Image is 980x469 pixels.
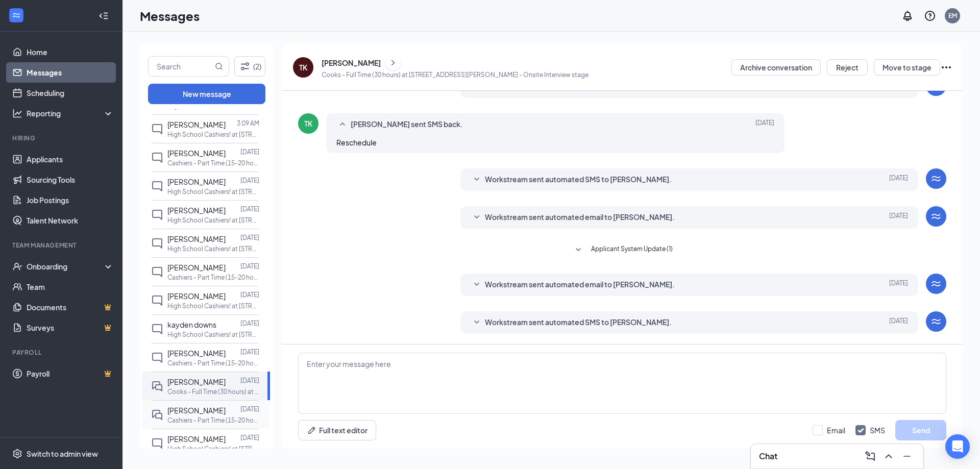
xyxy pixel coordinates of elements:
div: EM [948,11,957,20]
svg: WorkstreamLogo [930,278,942,290]
span: [DATE] [889,211,908,224]
div: Payroll [12,348,112,357]
a: Talent Network [27,210,114,231]
a: Sourcing Tools [27,169,114,190]
svg: WorkstreamLogo [930,315,942,328]
p: [DATE] [240,233,259,242]
span: Workstream sent automated email to [PERSON_NAME]. [485,279,675,291]
span: [DATE] [889,174,908,186]
p: [DATE] [240,319,259,328]
p: Cooks - Full Time (30 hours) at [STREET_ADDRESS][PERSON_NAME] [167,387,259,396]
input: Search [149,57,213,76]
span: kayden downs [167,320,216,329]
p: High School Cashiers! at [STREET_ADDRESS][PERSON_NAME] [167,130,259,139]
span: Workstream sent automated SMS to [PERSON_NAME]. [485,316,672,329]
svg: SmallChevronDown [471,174,483,186]
button: Reject [827,59,868,76]
button: Move to stage [874,59,940,76]
button: Full text editorPen [298,420,376,440]
p: Cashiers - Part Time (15-20 hours) at [STREET_ADDRESS][PERSON_NAME] [167,416,259,425]
svg: Notifications [901,10,914,22]
svg: SmallChevronDown [471,279,483,291]
p: [DATE] [240,205,259,213]
button: ChevronUp [880,448,897,464]
svg: Ellipses [940,61,952,73]
svg: ChatInactive [151,237,163,250]
a: DocumentsCrown [27,297,114,317]
a: Home [27,42,114,62]
svg: ChatInactive [151,352,163,364]
svg: WorkstreamLogo [11,10,21,20]
svg: ChevronUp [883,450,895,462]
button: Minimize [899,448,915,464]
div: [PERSON_NAME] [322,58,381,68]
svg: Minimize [901,450,913,462]
div: TK [299,62,307,72]
div: Team Management [12,241,112,250]
svg: ChatInactive [151,437,163,450]
p: Cooks - Full Time (30 hours) at [STREET_ADDRESS][PERSON_NAME] - Onsite Interview stage [322,70,589,79]
svg: SmallChevronDown [471,211,483,224]
svg: QuestionInfo [924,10,936,22]
span: [PERSON_NAME] [167,206,226,215]
p: High School Cashiers! at [STREET_ADDRESS][PERSON_NAME] [167,302,259,310]
span: [PERSON_NAME] [167,406,226,415]
svg: ChatInactive [151,294,163,307]
a: Applicants [27,149,114,169]
p: High School Cashiers! at [STREET_ADDRESS][PERSON_NAME] [167,244,259,253]
div: Onboarding [27,261,105,271]
span: [PERSON_NAME] [167,377,226,386]
p: [DATE] [240,176,259,185]
a: SurveysCrown [27,317,114,338]
svg: SmallChevronUp [336,118,349,131]
a: PayrollCrown [27,363,114,384]
span: [DATE] [755,118,774,131]
div: Open Intercom Messenger [945,434,970,459]
svg: DoubleChat [151,380,163,392]
p: [DATE] [240,147,259,156]
p: [DATE] [240,405,259,413]
span: [DATE] [889,279,908,291]
svg: SmallChevronDown [471,316,483,329]
p: Cashiers - Part Time (15-20 hours) at [STREET_ADDRESS][PERSON_NAME] [167,159,259,167]
svg: WorkstreamLogo [930,210,942,223]
p: 3:09 AM [237,119,259,128]
p: [DATE] [240,262,259,270]
svg: ComposeMessage [864,450,876,462]
span: [PERSON_NAME] [167,349,226,358]
svg: Settings [12,449,22,459]
div: TK [304,118,312,129]
button: Archive conversation [731,59,821,76]
p: [DATE] [240,376,259,385]
div: Hiring [12,134,112,142]
a: Job Postings [27,190,114,210]
svg: Analysis [12,108,22,118]
svg: MagnifyingGlass [215,62,223,70]
p: [DATE] [240,348,259,356]
button: ComposeMessage [862,448,878,464]
span: [PERSON_NAME] [167,177,226,186]
svg: ChatInactive [151,180,163,192]
span: [PERSON_NAME] [167,291,226,301]
svg: Collapse [99,11,109,21]
span: [PERSON_NAME] [167,234,226,243]
span: Workstream sent automated SMS to [PERSON_NAME]. [485,174,672,186]
span: Workstream sent automated email to [PERSON_NAME]. [485,211,675,224]
svg: ChevronRight [388,57,398,69]
svg: UserCheck [12,261,22,271]
button: Filter (2) [234,56,265,77]
a: Messages [27,62,114,83]
div: Switch to admin view [27,449,98,459]
svg: ChatInactive [151,266,163,278]
span: [DATE] [889,316,908,329]
span: Applicant System Update (1) [591,244,673,256]
p: High School Cashiers! at [STREET_ADDRESS][PERSON_NAME] [167,330,259,339]
svg: WorkstreamLogo [930,172,942,185]
p: Cashiers - Part Time (15-20 hours) at [STREET_ADDRESS][PERSON_NAME] [167,359,259,367]
svg: SmallChevronDown [572,244,584,256]
h3: Chat [759,451,777,462]
svg: Pen [307,425,317,435]
svg: ChatInactive [151,152,163,164]
svg: ChatInactive [151,209,163,221]
h1: Messages [140,7,200,24]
